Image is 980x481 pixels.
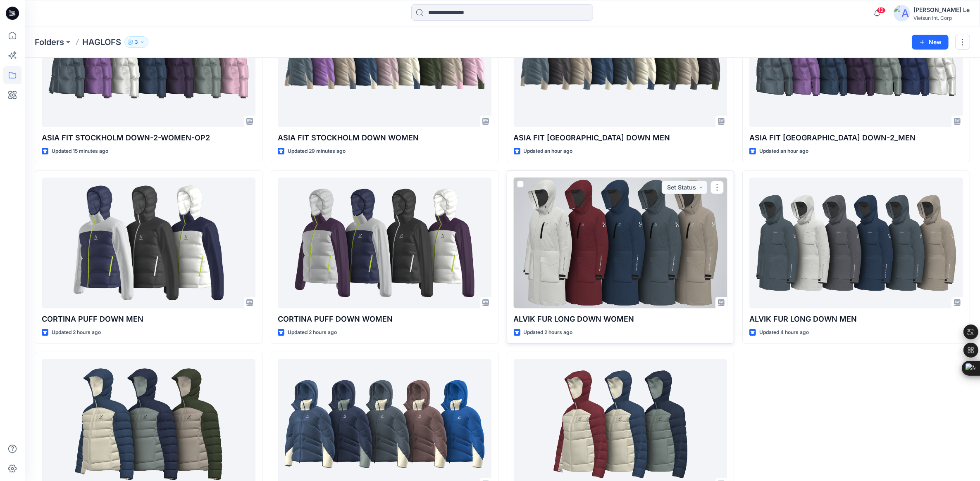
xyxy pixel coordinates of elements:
p: HAGLOFS [82,36,121,48]
a: CORTINA PUFF DOWN WOMEN [278,178,491,308]
p: Updated an hour ago [524,147,573,156]
span: 12 [877,7,886,14]
p: ASIA FIT STOCKHOLM DOWN WOMEN [278,132,491,144]
p: ASIA FIT [GEOGRAPHIC_DATA] DOWN MEN [514,132,727,144]
a: Folders [35,36,64,48]
p: Updated 29 minutes ago [288,147,346,156]
div: Vietsun Int. Corp [913,15,970,21]
div: [PERSON_NAME] Le [913,5,970,15]
a: ALVIK FUR LONG DOWN MEN [749,178,963,308]
p: ALVIK FUR LONG DOWN WOMEN [514,313,727,325]
img: avatar [894,5,910,21]
p: Updated 2 hours ago [524,328,573,337]
p: CORTINA PUFF DOWN WOMEN [278,313,491,325]
p: Updated 2 hours ago [52,328,101,337]
p: Updated 15 minutes ago [52,147,108,156]
p: ASIA FIT STOCKHOLM DOWN-2-WOMEN-OP2 [42,132,255,144]
p: ALVIK FUR LONG DOWN MEN [749,313,963,325]
button: 3 [124,36,148,48]
p: CORTINA PUFF DOWN MEN [42,313,255,325]
p: Updated an hour ago [759,147,808,156]
a: CORTINA PUFF DOWN MEN [42,178,255,308]
p: ASIA FIT [GEOGRAPHIC_DATA] DOWN-2_MEN [749,132,963,144]
a: ALVIK FUR LONG DOWN WOMEN [514,178,727,308]
button: New [912,35,949,50]
p: 3 [135,38,138,47]
p: Updated 2 hours ago [288,328,337,337]
p: Updated 4 hours ago [759,328,809,337]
